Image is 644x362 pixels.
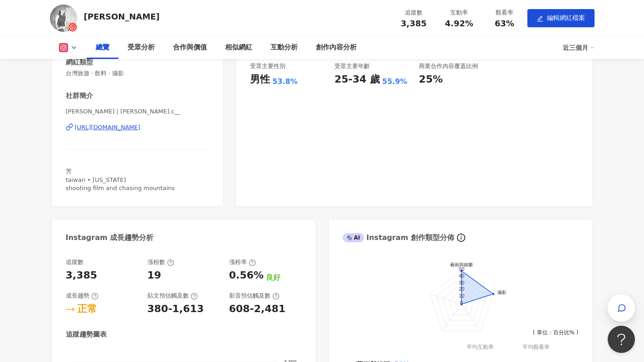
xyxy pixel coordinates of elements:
div: Instagram 成長趨勢分析 [66,233,154,243]
div: 相似網紅 [225,42,252,53]
text: 50 [458,266,464,272]
div: 合作與價值 [173,42,207,53]
div: 追蹤數 [397,8,431,17]
div: AI [343,233,364,242]
div: [URL][DOMAIN_NAME] [75,123,141,132]
span: edit [537,15,543,22]
div: 社群簡介 [66,91,93,101]
div: 平均觀看率 [522,343,579,352]
div: 觀看率 [487,8,522,17]
div: 3,385 [66,269,98,283]
div: 追蹤數 [66,258,84,266]
text: 30 [458,280,464,285]
div: 19 [147,269,162,283]
div: 正常 [77,302,97,316]
div: 良好 [266,273,280,283]
div: 互動分析 [270,42,298,53]
button: edit編輯網紅檔案 [527,9,595,27]
div: 創作內容分析 [316,42,357,53]
a: [URL][DOMAIN_NAME] [66,123,210,132]
text: 0 [460,300,462,305]
div: 380-1,613 [147,302,204,316]
img: KOL Avatar [50,5,77,32]
div: 55.9% [382,77,408,87]
div: 25% [419,73,443,87]
div: 漲粉率 [229,258,256,266]
div: 受眾主要年齡 [334,62,370,70]
div: 53.8% [272,77,298,87]
span: 編輯網紅檔案 [547,14,585,21]
span: [PERSON_NAME] | [PERSON_NAME].c__ [66,108,210,116]
div: 漲粉數 [147,258,174,266]
span: 芳 taiwan • [US_STATE] shooting film and chasing mountains [66,168,175,191]
span: 63% [495,19,514,28]
div: 受眾分析 [128,42,155,53]
text: 10 [458,293,464,298]
div: Instagram 創作類型分佈 [343,233,454,243]
text: 藝術與娛樂 [450,262,473,267]
div: 成長趨勢 [66,292,98,300]
div: 受眾主要性別 [250,62,285,70]
div: 商業合作內容覆蓋比例 [419,62,478,70]
span: 3,385 [401,19,427,28]
div: 平均互動率 [467,343,522,352]
div: 男性 [250,73,270,87]
div: [PERSON_NAME] [84,11,160,22]
div: 網紅類型 [66,58,93,67]
div: 影音預估觸及數 [229,292,280,300]
div: 總覽 [96,42,109,53]
text: 攝影 [497,290,506,295]
div: 25-34 歲 [334,73,380,87]
span: info-circle [456,232,467,243]
div: 608-2,481 [229,302,286,316]
div: 貼文預估觸及數 [147,292,198,300]
div: 追蹤趨勢圖表 [66,330,107,339]
div: 互動率 [442,8,477,17]
text: 20 [458,286,464,292]
iframe: Help Scout Beacon - Open [608,326,635,353]
span: 台灣旅遊 · 飲料 · 攝影 [66,69,210,78]
text: 40 [458,273,464,279]
div: 0.56% [229,269,264,283]
span: 4.92% [445,19,473,28]
div: 近三個月 [563,40,595,55]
